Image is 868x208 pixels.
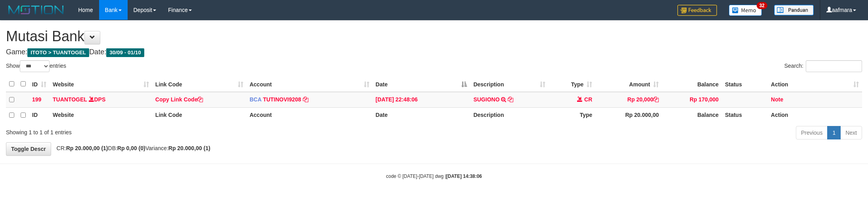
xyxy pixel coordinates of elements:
a: TUTINOVI9208 [263,96,301,103]
th: Rp 20.000,00 [595,107,662,123]
th: Action: activate to sort column ascending [768,76,862,92]
strong: Rp 20.000,00 (1) [66,145,108,151]
span: BCA [250,96,262,103]
th: Type [549,107,595,123]
td: DPS [50,92,152,108]
a: 1 [827,126,841,139]
img: Button%20Memo.svg [729,5,762,16]
a: Previous [796,126,828,139]
small: code © [DATE]-[DATE] dwg | [386,174,482,179]
th: Website: activate to sort column ascending [50,76,152,92]
td: [DATE] 22:48:06 [373,92,470,108]
a: SUGIONO [473,96,499,103]
td: Rp 20,000 [595,92,662,108]
span: 199 [32,96,41,103]
th: Type: activate to sort column ascending [549,76,595,92]
th: ID: activate to sort column ascending [29,76,50,92]
td: Rp 170,000 [662,92,722,108]
a: Next [840,126,862,139]
th: Amount: activate to sort column ascending [595,76,662,92]
a: Note [771,96,783,103]
label: Search: [784,60,862,72]
th: Account [247,107,373,123]
input: Search: [806,60,862,72]
th: Link Code [152,107,247,123]
strong: Rp 20.000,00 (1) [168,145,210,151]
th: ID [29,107,50,123]
h1: Mutasi Bank [6,29,862,44]
th: Link Code: activate to sort column ascending [152,76,247,92]
h4: Game: Date: [6,48,862,56]
img: Feedback.jpg [677,5,717,16]
span: 30/09 - 01/10 [106,48,144,57]
a: Toggle Descr [6,142,51,156]
th: Balance [662,107,722,123]
th: Date: activate to sort column descending [373,76,470,92]
img: MOTION_logo.png [6,4,66,16]
span: CR [584,96,592,103]
th: Status [722,107,768,123]
th: Balance [662,76,722,92]
img: panduan.png [774,5,814,15]
th: Description [470,107,549,123]
div: Showing 1 to 1 of 1 entries [6,125,356,136]
a: Copy SUGIONO to clipboard [508,96,513,103]
a: Copy TUTINOVI9208 to clipboard [303,96,308,103]
th: Account: activate to sort column ascending [247,76,373,92]
strong: Rp 0,00 (0) [117,145,145,151]
span: 32 [757,2,767,9]
select: Showentries [20,60,50,72]
th: Description: activate to sort column ascending [470,76,549,92]
th: Website [50,107,152,123]
a: Copy Rp 20,000 to clipboard [653,96,659,103]
a: TUANTOGEL [53,96,87,103]
th: Action [768,107,862,123]
a: Copy Link Code [155,96,203,103]
label: Show entries [6,60,66,72]
th: Date [373,107,470,123]
span: ITOTO > TUANTOGEL [27,48,89,57]
span: CR: DB: Variance: [53,145,210,151]
th: Status [722,76,768,92]
strong: [DATE] 14:38:06 [446,174,482,179]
